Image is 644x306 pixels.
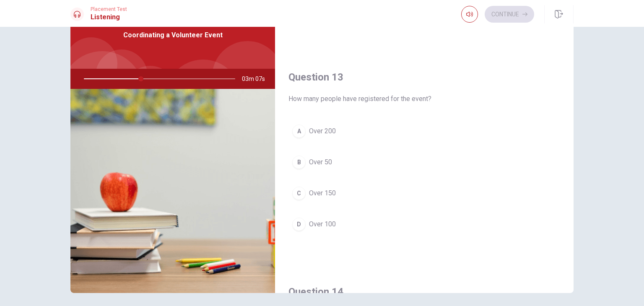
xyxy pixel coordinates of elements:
[288,285,560,298] h4: Question 14
[123,30,223,40] span: Coordinating a Volunteer Event
[91,6,127,12] span: Placement Test
[309,219,336,229] span: Over 100
[309,188,336,198] span: Over 150
[292,156,306,169] div: B
[242,69,272,89] span: 03m 07s
[309,126,336,136] span: Over 200
[288,183,560,204] button: COver 150
[288,214,560,235] button: DOver 100
[292,218,306,231] div: D
[288,152,560,173] button: BOver 50
[288,121,560,142] button: AOver 200
[292,124,306,138] div: A
[91,12,127,22] h1: Listening
[309,157,332,167] span: Over 50
[288,70,560,84] h4: Question 13
[288,94,560,104] span: How many people have registered for the event?
[292,187,306,200] div: C
[70,89,275,293] img: Coordinating a Volunteer Event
